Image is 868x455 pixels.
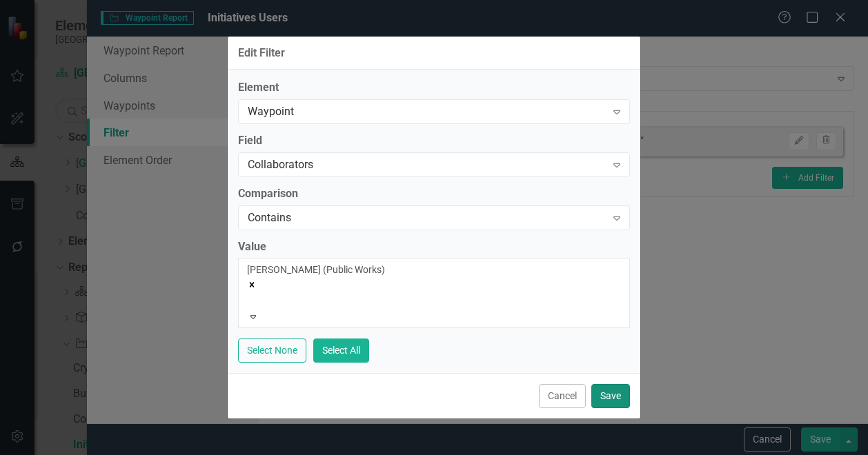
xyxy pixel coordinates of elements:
[238,80,630,96] label: Element
[248,104,606,120] div: Waypoint
[238,186,630,202] label: Comparison
[238,133,630,149] label: Field
[248,156,606,172] div: Collaborators
[247,276,621,290] div: Remove William Corbett (Public Works)
[238,338,306,363] button: Select None
[247,263,621,276] div: [PERSON_NAME] (Public Works)
[238,47,285,59] div: Edit Filter
[238,239,630,255] label: Value
[539,384,586,408] button: Cancel
[313,338,369,363] button: Select All
[591,384,630,408] button: Save
[248,210,606,225] div: Contains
